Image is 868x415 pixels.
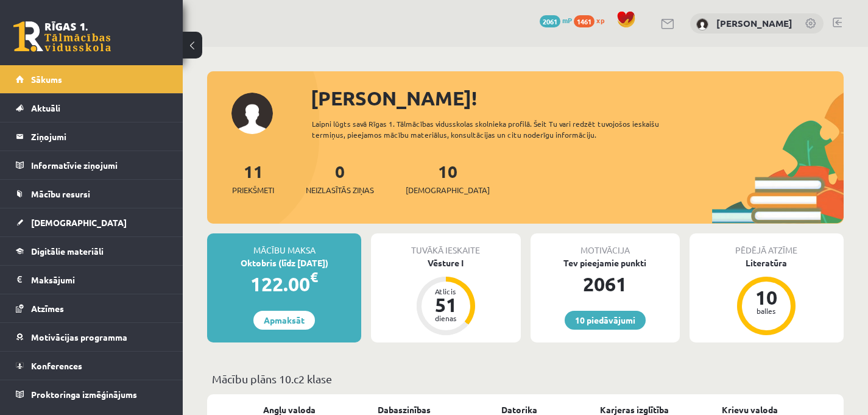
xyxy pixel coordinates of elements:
[31,217,127,228] span: [DEMOGRAPHIC_DATA]
[212,371,839,387] p: Mācību plāns 10.c2 klase
[16,180,168,208] a: Mācību resursi
[574,15,595,27] span: 1461
[306,184,374,196] span: Neizlasītās ziņas
[16,151,168,179] a: Informatīvie ziņojumi
[371,233,520,257] div: Tuvākā ieskaite
[31,122,168,151] legend: Ziņojumi
[31,389,137,400] span: Proktoringa izmēģinājums
[371,257,520,269] div: Vēsture I
[562,15,572,25] span: mP
[696,18,708,30] img: Anna Leibus
[16,65,168,93] a: Sākums
[31,303,64,314] span: Atzīmes
[748,288,785,307] div: 10
[16,208,168,236] a: [DEMOGRAPHIC_DATA]
[428,288,464,295] div: Atlicis
[16,237,168,265] a: Digitālie materiāli
[574,15,610,25] a: 1461 xp
[16,94,168,122] a: Aktuāli
[16,352,168,380] a: Konferences
[31,360,82,371] span: Konferences
[306,160,374,196] a: 0Neizlasītās ziņas
[16,323,168,351] a: Motivācijas programma
[406,184,490,196] span: [DEMOGRAPHIC_DATA]
[531,233,680,257] div: Motivācija
[31,246,104,257] span: Digitālie materiāli
[207,257,361,269] div: Oktobris (līdz [DATE])
[531,269,680,299] div: 2061
[428,295,464,314] div: 51
[690,257,844,337] a: Literatūra 10 balles
[207,233,361,257] div: Mācību maksa
[16,294,168,322] a: Atzīmes
[310,268,318,286] span: €
[207,269,361,299] div: 122.00
[716,17,792,29] a: [PERSON_NAME]
[31,266,168,294] legend: Maksājumi
[253,311,315,330] a: Apmaksāt
[31,74,62,85] span: Sākums
[31,102,60,113] span: Aktuāli
[690,233,844,257] div: Pēdējā atzīme
[540,15,560,27] span: 2061
[531,257,680,269] div: Tev pieejamie punkti
[565,311,646,330] a: 10 piedāvājumi
[16,122,168,151] a: Ziņojumi
[232,160,274,196] a: 11Priekšmeti
[311,83,844,113] div: [PERSON_NAME]!
[16,380,168,408] a: Proktoringa izmēģinājums
[596,15,604,25] span: xp
[371,257,520,337] a: Vēsture I Atlicis 51 dienas
[690,257,844,269] div: Literatūra
[13,21,111,52] a: Rīgas 1. Tālmācības vidusskola
[748,307,785,314] div: balles
[31,151,168,179] legend: Informatīvie ziņojumi
[428,314,464,322] div: dienas
[406,160,490,196] a: 10[DEMOGRAPHIC_DATA]
[16,266,168,294] a: Maksājumi
[232,184,274,196] span: Priekšmeti
[31,188,90,199] span: Mācību resursi
[312,118,694,140] div: Laipni lūgts savā Rīgas 1. Tālmācības vidusskolas skolnieka profilā. Šeit Tu vari redzēt tuvojošo...
[31,332,127,342] span: Motivācijas programma
[540,15,572,25] a: 2061 mP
